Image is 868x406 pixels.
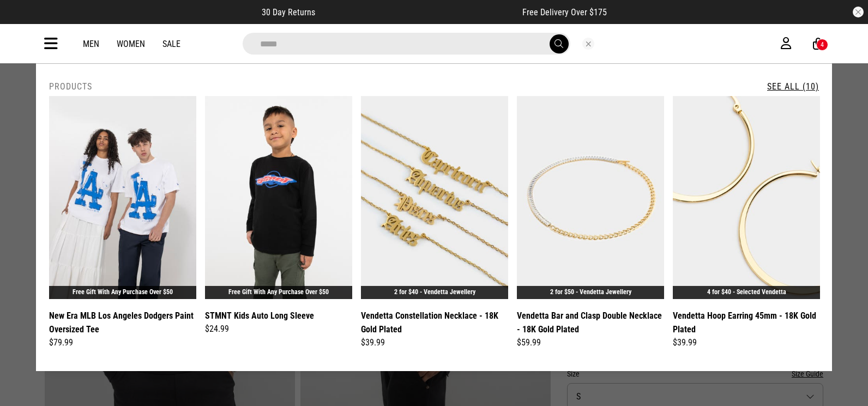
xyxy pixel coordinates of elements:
div: $39.99 [673,336,820,349]
div: $39.99 [361,336,508,349]
a: 4 for $40 - Selected Vendetta [707,288,786,296]
img: Vendetta Bar And Clasp Double Necklace - 18k Gold Plated in Gold [517,96,664,299]
div: $24.99 [205,323,352,336]
a: New Era MLB Los Angeles Dodgers Paint Oversized Tee [49,309,196,336]
span: 30 Day Returns [262,7,315,17]
a: STMNT Kids Auto Long Sleeve [205,309,314,323]
a: Vendetta Hoop Earring 45mm - 18K Gold Plated [673,309,820,336]
a: 2 for $50 - Vendetta Jewellery [550,288,631,296]
button: Close search [582,38,594,50]
a: Men [83,39,99,49]
img: Stmnt Kids Auto Long Sleeve in Black [205,96,352,299]
iframe: Customer reviews powered by Trustpilot [337,7,501,17]
a: 2 for $40 - Vendetta Jewellery [394,288,475,296]
div: $59.99 [517,336,664,349]
a: Vendetta Constellation Necklace - 18K Gold Plated [361,309,508,336]
img: Vendetta Hoop Earring 45mm - 18k Gold Plated in Gold [673,96,820,299]
span: Free Delivery Over $175 [522,7,607,17]
button: Open LiveChat chat widget [9,4,41,37]
a: Free Gift With Any Purchase Over $50 [73,288,173,296]
img: Vendetta Constellation Necklace - 18k Gold Plated in Gold [361,96,508,299]
div: 4 [821,41,824,49]
h2: Products [49,81,92,92]
a: See All (10) [767,81,819,92]
a: 4 [813,38,823,50]
img: New Era Mlb Los Angeles Dodgers Paint Oversized Tee in White [49,96,196,299]
a: Vendetta Bar and Clasp Double Necklace - 18K Gold Plated [517,309,664,336]
div: $79.99 [49,336,196,349]
a: Women [117,39,145,49]
a: Sale [162,39,180,49]
a: Free Gift With Any Purchase Over $50 [228,288,329,296]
